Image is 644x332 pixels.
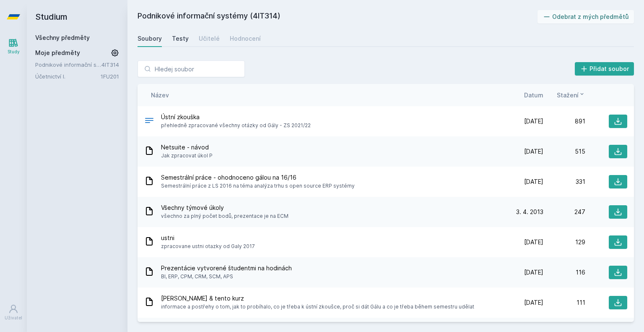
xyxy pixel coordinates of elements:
span: Moje předměty [35,49,80,57]
a: Učitelé [199,30,220,47]
button: Datum [524,91,543,99]
div: 891 [543,117,585,125]
button: Stažení [557,91,585,99]
a: 1FU201 [101,73,119,80]
div: Uživatel [5,315,22,321]
a: Účetnictví I. [35,72,101,81]
span: [DATE] [524,178,543,186]
div: 331 [543,178,585,186]
div: 247 [543,208,585,216]
span: všechno za plný počet bodů, prezentace je na ECM [161,212,288,220]
span: [DATE] [524,147,543,156]
span: Prezentácie vytvorené študentmi na hodinách [161,264,292,272]
span: [DATE] [524,298,543,307]
div: 116 [543,268,585,277]
span: informace a postřehy o tom, jak to probíhalo, co je třeba k ústní zkoušce, proč si dát Gálu a co ... [161,303,474,311]
div: 111 [543,298,585,307]
span: 3. 4. 2013 [516,208,543,216]
span: Netsuite - návod [161,143,213,152]
span: [DATE] [524,117,543,125]
span: [DATE] [524,268,543,277]
input: Hledej soubor [138,60,245,77]
a: 4IT314 [101,61,119,68]
a: Testy [172,30,189,47]
span: Všechny týmové úkoly [161,204,288,212]
a: Study [2,34,25,59]
button: Přidat soubor [575,62,634,76]
span: Jak zpracovat úkol P [161,152,213,160]
span: BI, ERP, CPM, CRM, SCM, APS [161,272,292,281]
a: Soubory [138,30,162,47]
h2: Podnikové informační systémy (4IT314) [138,10,538,24]
span: [DATE] [524,238,543,246]
span: Stažení [557,91,579,99]
div: Hodnocení [230,34,261,43]
div: 129 [543,238,585,246]
span: zpracovane ustni otazky od Galy 2017 [161,242,255,251]
span: přehledně zpracované všechny otázky od Gály - ZS 2021/22 [161,121,311,130]
div: 515 [543,147,585,156]
span: [PERSON_NAME] & tento kurz [161,294,474,303]
div: Study [8,49,20,55]
div: .DOCX [144,115,154,128]
span: Ústní zkouška [161,113,311,121]
a: Hodnocení [230,30,261,47]
span: ustni [161,234,255,242]
button: Název [151,91,169,99]
a: Uživatel [2,300,25,325]
div: Testy [172,34,189,43]
div: Soubory [138,34,162,43]
a: Podnikové informační systémy [35,60,101,69]
a: Všechny předměty [35,34,90,41]
button: Odebrat z mých předmětů [538,10,634,24]
span: Semestrální práce - ohodnoceno gálou na 16/16 [161,173,355,182]
span: Semestrální práce z LS 2016 na téma analýza trhu s open source ERP systémy [161,182,355,190]
div: Učitelé [199,34,220,43]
